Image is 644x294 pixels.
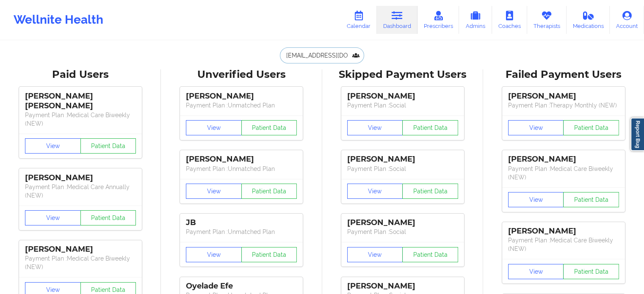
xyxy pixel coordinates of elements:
div: Failed Payment Users [489,68,638,81]
a: Admins [459,6,492,34]
button: Patient Data [402,120,458,135]
button: Patient Data [563,120,619,135]
p: Payment Plan : Unmatched Plan [186,101,297,110]
button: Patient Data [80,210,136,225]
button: View [508,120,564,135]
a: Coaches [492,6,527,34]
button: View [508,264,564,279]
p: Payment Plan : Unmatched Plan [186,165,297,173]
div: [PERSON_NAME] [508,154,619,164]
div: [PERSON_NAME] [186,154,297,164]
a: Therapists [527,6,567,34]
button: View [508,192,564,207]
button: Patient Data [241,184,297,199]
button: View [186,247,242,262]
p: Payment Plan : Unmatched Plan [186,228,297,236]
a: Dashboard [377,6,417,34]
button: Patient Data [402,184,458,199]
div: Unverified Users [167,68,316,81]
a: Prescribers [417,6,459,34]
div: [PERSON_NAME] [25,173,136,183]
div: [PERSON_NAME] [186,91,297,101]
div: [PERSON_NAME] [347,218,458,228]
button: View [347,247,403,262]
button: Patient Data [563,264,619,279]
button: Patient Data [80,138,136,154]
p: Payment Plan : Medical Care Annually (NEW) [25,183,136,200]
div: Paid Users [6,68,155,81]
div: [PERSON_NAME] [25,245,136,254]
button: Patient Data [241,120,297,135]
button: Patient Data [563,192,619,207]
a: Report Bug [630,118,644,151]
p: Payment Plan : Therapy Monthly (NEW) [508,101,619,110]
button: View [186,120,242,135]
p: Payment Plan : Medical Care Biweekly (NEW) [25,254,136,271]
div: [PERSON_NAME] [347,91,458,101]
button: Patient Data [402,247,458,262]
div: JB [186,218,297,228]
p: Payment Plan : Social [347,165,458,173]
button: View [186,184,242,199]
p: Payment Plan : Medical Care Biweekly (NEW) [508,165,619,181]
div: Skipped Payment Users [328,68,477,81]
a: Account [610,6,644,34]
button: View [25,210,81,225]
p: Payment Plan : Medical Care Biweekly (NEW) [25,111,136,128]
button: View [25,138,81,154]
p: Payment Plan : Medical Care Biweekly (NEW) [508,236,619,253]
p: Payment Plan : Social [347,228,458,236]
div: [PERSON_NAME] [347,281,458,291]
p: Payment Plan : Social [347,101,458,110]
div: [PERSON_NAME] [347,154,458,164]
button: View [347,184,403,199]
div: [PERSON_NAME] [508,91,619,101]
div: Oyelade Efe [186,281,297,291]
div: [PERSON_NAME] [PERSON_NAME] [25,91,136,111]
a: Calendar [340,6,377,34]
div: [PERSON_NAME] [508,226,619,236]
button: View [347,120,403,135]
button: Patient Data [241,247,297,262]
a: Medications [567,6,610,34]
